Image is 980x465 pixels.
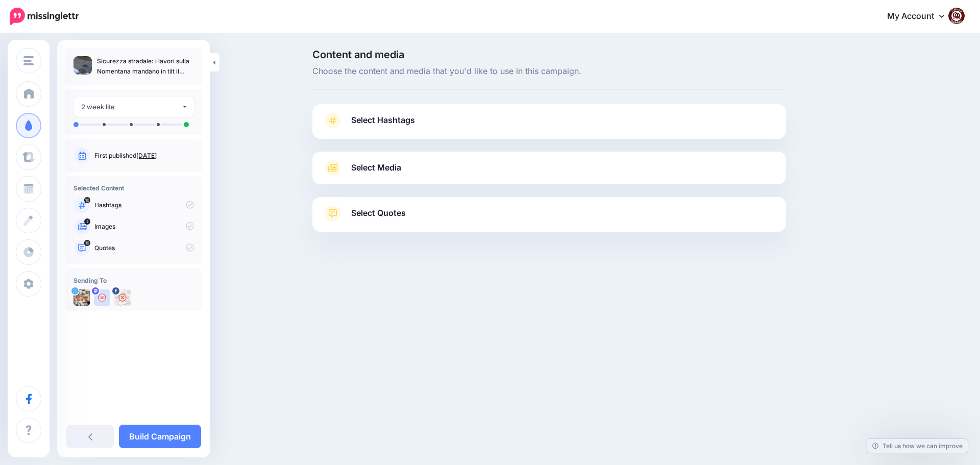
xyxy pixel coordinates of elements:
[867,439,968,453] a: Tell us how we can improve
[351,113,415,127] span: Select Hashtags
[94,243,194,253] p: Quotes
[73,56,92,75] img: 4d18412e692bee8d1c6591a471302faa_thumb.jpg
[84,218,90,225] span: 2
[84,240,90,246] span: 10
[97,56,194,77] p: Sicurezza stradale: i lavori sulla Nomentana mandano in tilt il traffico
[94,222,194,231] p: Images
[877,4,965,29] a: My Account
[323,112,776,139] a: Select Hashtags
[10,8,79,25] img: Missinglettr
[114,289,131,306] img: 463453305_2684324355074873_6393692129472495966_n-bsa154739.jpg
[23,56,34,65] img: menu.png
[351,206,406,220] span: Select Quotes
[73,97,194,117] button: 2 week lite
[351,161,401,175] span: Select Media
[136,152,157,159] a: [DATE]
[73,184,194,192] h4: Selected Content
[94,151,194,160] p: First published
[312,65,786,78] span: Choose the content and media that you'd like to use in this campaign.
[73,289,90,306] img: uTTNWBrh-84924.jpeg
[94,289,110,306] img: user_default_image.png
[94,201,194,210] p: Hashtags
[323,205,776,232] a: Select Quotes
[312,50,786,60] span: Content and media
[81,101,182,113] div: 2 week lite
[323,160,776,176] a: Select Media
[73,277,194,284] h4: Sending To
[84,197,90,203] span: 10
